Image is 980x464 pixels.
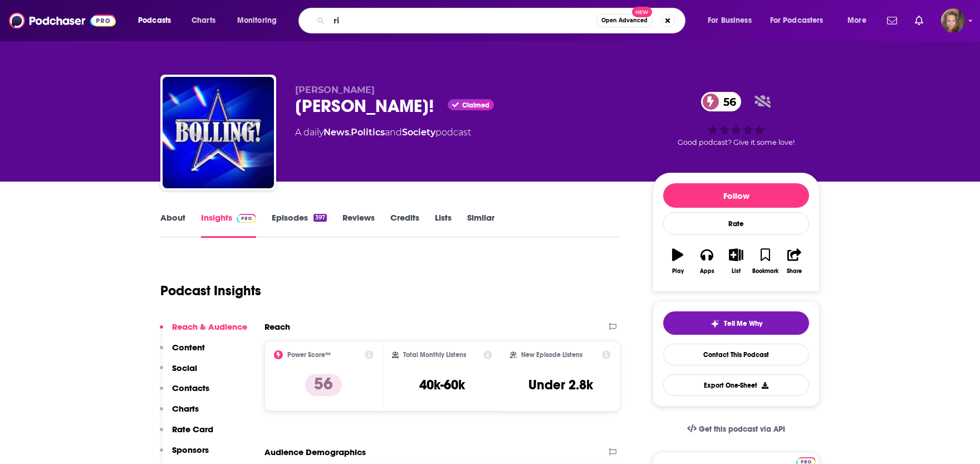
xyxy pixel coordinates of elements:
button: Share [780,241,809,281]
div: Search podcasts, credits, & more... [309,8,696,33]
h1: Podcast Insights [160,282,261,299]
button: Play [663,241,692,281]
p: 56 [305,374,342,396]
button: Bookmark [751,241,780,281]
div: Bookmark [752,268,778,275]
a: InsightsPodchaser Pro [201,212,256,238]
img: tell me why sparkle [710,319,719,328]
a: News [324,127,349,138]
a: Contact This Podcast [663,344,809,365]
a: 56 [701,92,742,111]
span: and [385,127,402,138]
h2: Total Monthly Listens [403,351,466,359]
div: 56Good podcast? Give it some love! [653,85,820,154]
h3: 40k-60k [419,377,465,393]
p: Sponsors [172,445,209,455]
span: Tell Me Why [724,319,762,328]
a: Lists [435,212,452,238]
h2: Audience Demographics [264,447,366,457]
img: Podchaser Pro [237,214,256,223]
span: For Business [708,13,752,28]
p: Social [172,363,197,373]
h2: Power Score™ [287,351,331,359]
img: Bolling! [163,77,274,188]
div: List [732,268,741,275]
button: Apps [692,241,721,281]
button: open menu [840,12,880,30]
p: Reach & Audience [172,321,247,332]
span: Get this podcast via API [699,424,785,434]
a: Society [402,127,435,138]
button: Social [160,363,197,383]
span: Claimed [462,102,489,108]
a: Get this podcast via API [678,416,794,443]
span: Podcasts [138,13,171,28]
a: Show notifications dropdown [883,11,901,30]
div: Rate [663,212,809,235]
span: Logged in as smcclure267 [941,8,966,33]
p: Rate Card [172,424,213,434]
button: Rate Card [160,424,213,445]
a: Episodes397 [272,212,327,238]
button: Open AdvancedNew [596,14,653,27]
button: open menu [130,12,185,30]
p: Contacts [172,383,209,393]
button: Reach & Audience [160,321,247,342]
p: Content [172,342,205,353]
span: Charts [192,13,215,28]
button: open menu [763,12,840,30]
div: Play [672,268,684,275]
span: 56 [712,92,742,111]
span: [PERSON_NAME] [295,85,375,95]
button: Content [160,342,205,363]
button: Contacts [160,383,209,403]
p: Charts [172,403,199,414]
button: List [722,241,751,281]
h2: Reach [264,321,290,332]
div: Apps [700,268,714,275]
div: Share [787,268,802,275]
a: Charts [184,12,222,30]
span: Good podcast? Give it some love! [678,138,795,146]
button: Export One-Sheet [663,374,809,396]
div: 397 [313,214,327,222]
button: open menu [229,12,291,30]
span: Monitoring [237,13,277,28]
a: Similar [467,212,494,238]
span: For Podcasters [770,13,824,28]
h2: New Episode Listens [521,351,582,359]
a: Reviews [342,212,375,238]
button: tell me why sparkleTell Me Why [663,311,809,335]
a: Credits [390,212,419,238]
img: Podchaser - Follow, Share and Rate Podcasts [9,10,116,31]
h3: Under 2.8k [528,377,593,393]
button: Follow [663,183,809,208]
button: Show profile menu [941,8,966,33]
button: open menu [700,12,766,30]
button: Charts [160,403,199,424]
div: A daily podcast [295,126,471,139]
img: User Profile [941,8,966,33]
span: More [847,13,866,28]
a: About [160,212,185,238]
input: Search podcasts, credits, & more... [329,12,596,30]
a: Show notifications dropdown [910,11,928,30]
span: Open Advanced [601,18,648,23]
span: , [349,127,351,138]
span: New [632,7,652,17]
a: Politics [351,127,385,138]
